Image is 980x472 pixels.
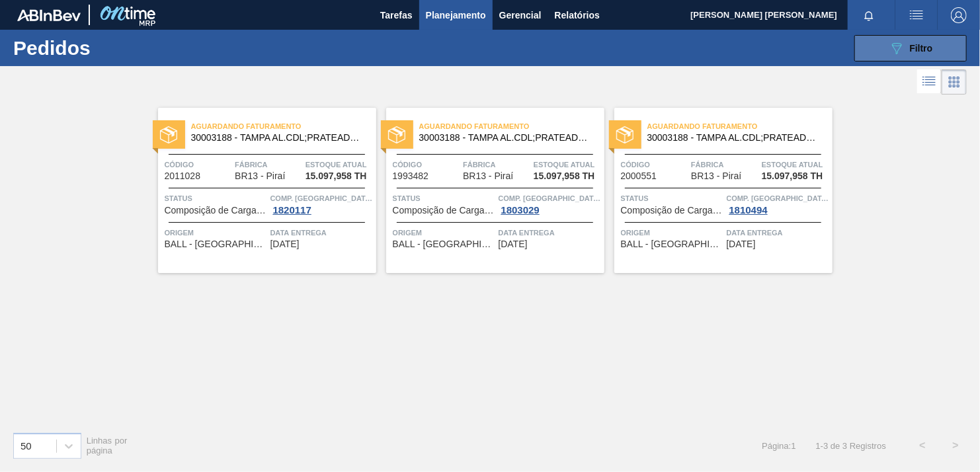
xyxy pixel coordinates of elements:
span: BALL - TRÊS RIOS (RJ) [165,239,267,249]
a: statusAguardando Faturamento30003188 - TAMPA AL.CDL;PRATEADA;LATA-AUTOMATICA;Código2000551Fábrica... [604,108,833,273]
span: Aguardando Faturamento [191,120,376,133]
div: 1820117 [270,205,314,216]
a: Comp. [GEOGRAPHIC_DATA]1820117 [270,192,373,216]
button: Filtro [854,35,967,61]
img: TNhmsLtSVTkK8tSr43FrP2fwEKptu5GPRR3wAAAABJRU5ErkJggg== [17,9,81,21]
button: > [939,429,972,462]
span: Fábrica [235,158,302,171]
span: Composição de Carga Aceita [165,206,267,216]
span: Data entrega [499,226,601,239]
span: Comp. Carga [499,192,601,205]
span: BALL - TRÊS RIOS (RJ) [393,239,495,249]
span: Gerencial [499,7,542,23]
span: 21/08/2025 [270,239,300,249]
div: 1803029 [499,205,542,216]
span: Planejamento [426,7,486,23]
span: 1993482 [393,171,429,181]
span: Estoque atual [534,158,601,171]
span: Estoque atual [306,158,373,171]
span: Código [621,158,688,171]
span: Aguardando Faturamento [647,120,833,133]
span: BR13 - Piraí [691,171,741,181]
span: Data entrega [270,226,373,239]
span: Fábrica [691,158,758,171]
span: Filtro [910,43,933,54]
span: BR13 - Piraí [463,171,513,181]
span: 15.097,958 TH [306,171,367,181]
span: 2011028 [165,171,201,181]
span: Composição de Carga Aceita [621,206,723,216]
span: Linhas por página [87,436,128,455]
button: Notificações [848,6,890,24]
span: Data entrega [727,226,829,239]
span: 15.097,958 TH [534,171,595,181]
img: userActions [909,7,924,23]
span: 20/09/2025 [727,239,756,249]
span: Estoque atual [762,158,829,171]
span: Tarefas [380,7,413,23]
div: 50 [20,440,32,452]
span: 1 - 3 de 3 Registros [816,441,886,451]
span: 15.097,958 TH [762,171,823,181]
div: Visão em Lista [917,69,942,95]
span: Comp. Carga [727,192,829,205]
span: Código [165,158,232,171]
span: Status [165,192,267,205]
span: Origem [621,226,723,239]
span: Aguardando Faturamento [419,120,604,133]
span: Origem [393,226,495,239]
span: Comp. Carga [270,192,373,205]
span: BALL - TRÊS RIOS (RJ) [621,239,723,249]
img: status [616,126,633,143]
a: Comp. [GEOGRAPHIC_DATA]1810494 [727,192,829,216]
span: 30003188 - TAMPA AL.CDL;PRATEADA;LATA-AUTOMATICA; [647,133,822,143]
img: status [388,126,405,143]
img: status [160,126,177,143]
span: Relatórios [555,7,600,23]
a: statusAguardando Faturamento30003188 - TAMPA AL.CDL;PRATEADA;LATA-AUTOMATICA;Código1993482Fábrica... [376,108,604,273]
div: 1810494 [727,205,770,216]
span: 30003188 - TAMPA AL.CDL;PRATEADA;LATA-AUTOMATICA; [419,133,594,143]
span: Status [621,192,723,205]
button: < [906,429,939,462]
h1: Pedidos [13,40,202,56]
span: 2000551 [621,171,657,181]
span: Origem [165,226,267,239]
span: BR13 - Piraí [235,171,285,181]
span: Fábrica [463,158,530,171]
a: statusAguardando Faturamento30003188 - TAMPA AL.CDL;PRATEADA;LATA-AUTOMATICA;Código2011028Fábrica... [148,108,376,273]
span: 30003188 - TAMPA AL.CDL;PRATEADA;LATA-AUTOMATICA; [191,133,366,143]
span: Composição de Carga Aceita [393,206,495,216]
span: 25/08/2025 [499,239,528,249]
span: Código [393,158,460,171]
a: Comp. [GEOGRAPHIC_DATA]1803029 [499,192,601,216]
img: Logout [951,7,967,23]
div: Visão em Cards [942,69,967,95]
span: Status [393,192,495,205]
span: Página : 1 [762,441,796,451]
